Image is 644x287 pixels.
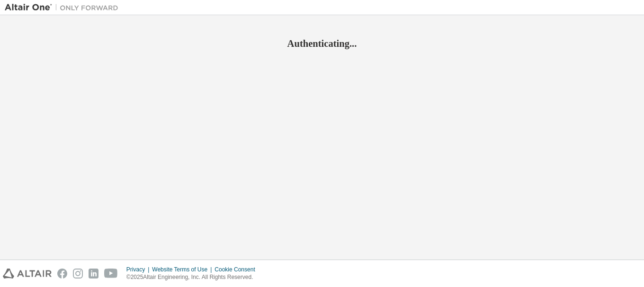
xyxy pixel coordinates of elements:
div: Website Terms of Use [152,266,215,273]
img: Altair One [5,3,123,12]
img: youtube.svg [104,269,118,278]
img: altair_logo.svg [3,269,52,278]
img: instagram.svg [73,269,83,278]
h2: Authenticating... [5,37,639,50]
div: Cookie Consent [215,266,260,273]
img: facebook.svg [57,269,67,278]
p: © 2025 Altair Engineering, Inc. All Rights Reserved. [126,273,261,281]
img: linkedin.svg [89,269,98,278]
div: Privacy [126,266,152,273]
